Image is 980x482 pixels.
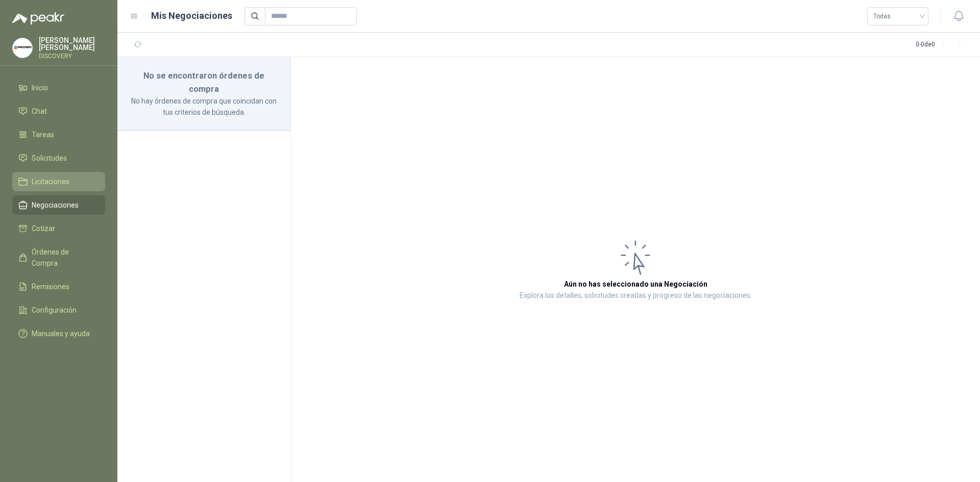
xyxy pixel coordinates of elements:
[32,153,67,164] span: Solicitudes
[12,125,105,144] a: Tareas
[39,37,105,51] p: [PERSON_NAME] [PERSON_NAME]
[32,223,55,234] span: Cotizar
[151,9,232,23] h1: Mis Negociaciones
[12,78,105,97] a: Inicio
[12,219,105,238] a: Cotizar
[12,300,105,320] a: Configuración
[13,38,32,58] img: Company Logo
[12,277,105,296] a: Remisiones
[12,172,105,191] a: Licitaciones
[12,148,105,168] a: Solicitudes
[12,102,105,121] a: Chat
[32,199,79,211] span: Negociaciones
[32,246,95,269] span: Órdenes de Compra
[564,278,707,290] h3: Aún no has seleccionado una Negociación
[32,106,47,117] span: Chat
[32,281,69,292] span: Remisiones
[12,12,64,24] img: Logo peakr
[916,37,968,53] div: 0 - 0 de 0
[32,328,90,339] span: Manuales y ayuda
[130,95,278,118] p: No hay órdenes de compra que coincidan con tus criterios de búsqueda.
[130,69,278,95] h3: No se encontraron órdenes de compra
[520,290,752,302] p: Explora los detalles, solicitudes creadas y progreso de las negociaciones.
[873,9,922,24] span: Todas
[32,176,69,187] span: Licitaciones
[32,305,77,316] span: Configuración
[12,324,105,343] a: Manuales y ayuda
[39,53,105,59] p: DISCOVERY
[32,82,48,93] span: Inicio
[32,129,54,140] span: Tareas
[12,195,105,215] a: Negociaciones
[12,242,105,273] a: Órdenes de Compra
